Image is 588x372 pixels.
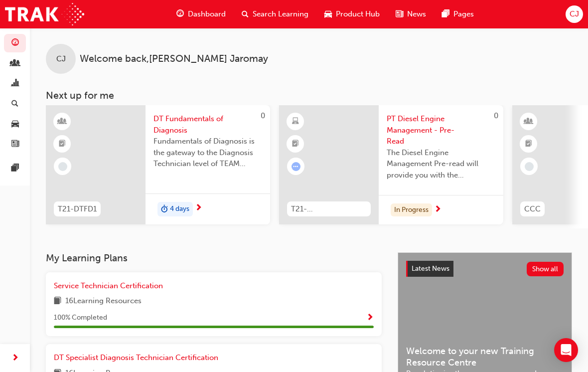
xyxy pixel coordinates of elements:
[11,39,19,48] span: guage-icon
[188,8,226,20] span: Dashboard
[292,138,299,151] span: booktick-icon
[292,162,300,171] span: learningRecordVerb_ATTEMPT-icon
[58,203,97,215] span: T21-DTFD1
[161,203,168,216] span: duration-icon
[59,138,66,151] span: booktick-icon
[525,138,532,151] span: booktick-icon
[11,79,19,88] span: chart-icon
[195,204,202,213] span: next-icon
[11,100,18,109] span: search-icon
[46,252,382,264] h3: My Learning Plans
[566,5,583,23] button: CJ
[366,314,374,323] span: Show Progress
[291,203,367,215] span: T21-PTEN_DIESEL_PRE_READ
[54,312,107,324] span: 100 % Completed
[442,8,449,20] span: pages-icon
[387,113,495,147] span: PT Diesel Engine Management - Pre-Read
[324,8,332,20] span: car-icon
[261,111,265,120] span: 0
[54,352,222,364] a: DT Specialist Diagnosis Technician Certification
[30,90,588,101] h3: Next up for me
[176,8,184,20] span: guage-icon
[153,113,262,136] span: DT Fundamentals of Diagnosis
[80,53,268,65] span: Welcome back , [PERSON_NAME] Jaromay
[525,115,532,128] span: learningResourceType_INSTRUCTOR_LED-icon
[412,264,449,273] span: Latest News
[524,203,541,215] span: CCC
[406,261,564,277] a: Latest NewsShow all
[396,8,403,20] span: news-icon
[316,4,388,24] a: car-iconProduct Hub
[527,262,564,276] button: Show all
[168,4,234,24] a: guage-iconDashboard
[11,59,19,68] span: people-icon
[387,147,495,181] span: The Diesel Engine Management Pre-read will provide you with the Knowledge and Understanding to su...
[11,140,19,149] span: news-icon
[11,120,19,129] span: car-icon
[453,8,474,20] span: Pages
[388,4,434,24] a: news-iconNews
[58,162,67,171] span: learningRecordVerb_NONE-icon
[242,8,249,20] span: search-icon
[54,281,163,290] span: Service Technician Certification
[253,8,308,20] span: Search Learning
[570,8,579,20] span: CJ
[494,111,498,120] span: 0
[234,4,316,24] a: search-iconSearch Learning
[434,4,482,24] a: pages-iconPages
[5,3,84,25] img: Trak
[391,203,432,217] div: In Progress
[170,203,189,215] span: 4 days
[153,136,262,170] span: Fundamentals of Diagnosis is the gateway to the Diagnosis Technician level of TEAM Training and s...
[554,338,578,362] div: Open Intercom Messenger
[54,280,167,292] a: Service Technician Certification
[434,205,441,214] span: next-icon
[56,53,66,65] span: CJ
[46,105,270,224] a: 0T21-DTFD1DT Fundamentals of DiagnosisFundamentals of Diagnosis is the gateway to the Diagnosis T...
[11,352,19,365] span: next-icon
[11,164,19,173] span: pages-icon
[407,8,426,20] span: News
[54,353,218,362] span: DT Specialist Diagnosis Technician Certification
[279,105,503,224] a: 0T21-PTEN_DIESEL_PRE_READPT Diesel Engine Management - Pre-ReadThe Diesel Engine Management Pre-r...
[525,162,534,171] span: learningRecordVerb_NONE-icon
[366,312,374,324] button: Show Progress
[59,115,66,128] span: learningResourceType_INSTRUCTOR_LED-icon
[65,295,142,308] span: 16 Learning Resources
[292,115,299,128] span: learningResourceType_ELEARNING-icon
[336,8,380,20] span: Product Hub
[406,346,564,368] span: Welcome to your new Training Resource Centre
[54,295,61,308] span: book-icon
